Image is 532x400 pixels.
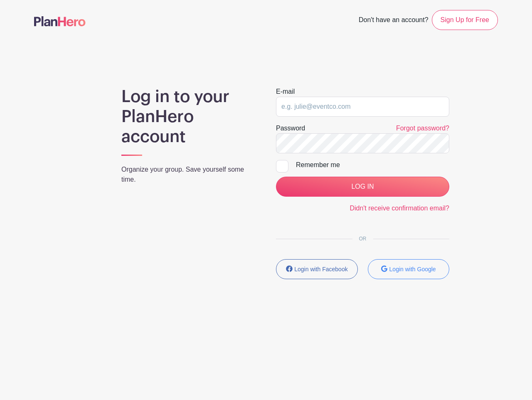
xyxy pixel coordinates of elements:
h1: Log in to your PlanHero account [121,87,256,147]
small: Login with Google [389,266,436,272]
a: Sign Up for Free [432,10,498,30]
span: OR [352,236,373,242]
span: Don't have an account? [359,12,429,30]
label: E-mail [276,87,295,97]
input: LOG IN [276,177,449,197]
img: logo-507f7623f17ff9eddc593b1ce0a138ce2505c220e1c5a4e2b4648c50719b7d32.svg [34,16,86,26]
p: Organize your group. Save yourself some time. [121,165,256,185]
small: Login with Facebook [294,266,347,272]
a: Forgot password? [396,125,449,132]
label: Password [276,123,305,133]
div: Remember me [296,160,449,170]
a: Didn't receive confirmation email? [350,205,449,212]
button: Login with Google [368,259,450,279]
button: Login with Facebook [276,259,358,279]
input: e.g. julie@eventco.com [276,97,449,117]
